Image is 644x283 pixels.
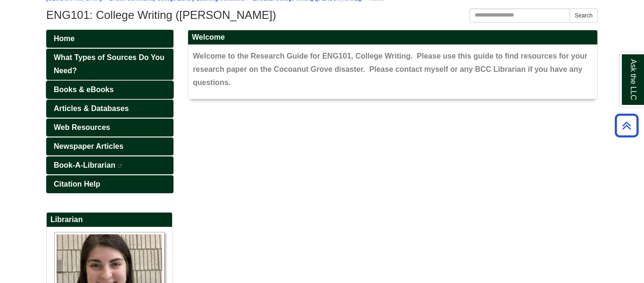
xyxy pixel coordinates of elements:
span: Books & eBooks [54,86,114,94]
a: Citation Help [46,175,173,193]
span: Book-A-Librarian [54,161,116,169]
span: Welcome to the Research Guide for ENG101, College Writing. Please use this guide to find resource... [193,52,587,86]
h2: Welcome [188,30,597,45]
a: Articles & Databases [46,100,173,118]
a: Books & eBooks [46,81,173,99]
h1: ENG101: College Writing ([PERSON_NAME]) [46,9,598,22]
h2: Librarian [47,213,172,227]
span: Articles & Databases [54,104,129,112]
span: Citation Help [54,180,100,188]
a: Web Resources [46,119,173,137]
i: This link opens in a new window [117,164,123,168]
span: Newspaper Articles [54,142,124,150]
a: Book-A-Librarian [46,156,173,174]
a: Newspaper Articles [46,137,173,155]
span: Home [54,34,74,43]
span: What Types of Sources Do You Need? [54,53,165,75]
a: What Types of Sources Do You Need? [46,49,173,80]
span: Web Resources [54,123,110,131]
button: Search [570,9,598,23]
a: Home [46,30,173,48]
a: Back to Top [611,119,642,132]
